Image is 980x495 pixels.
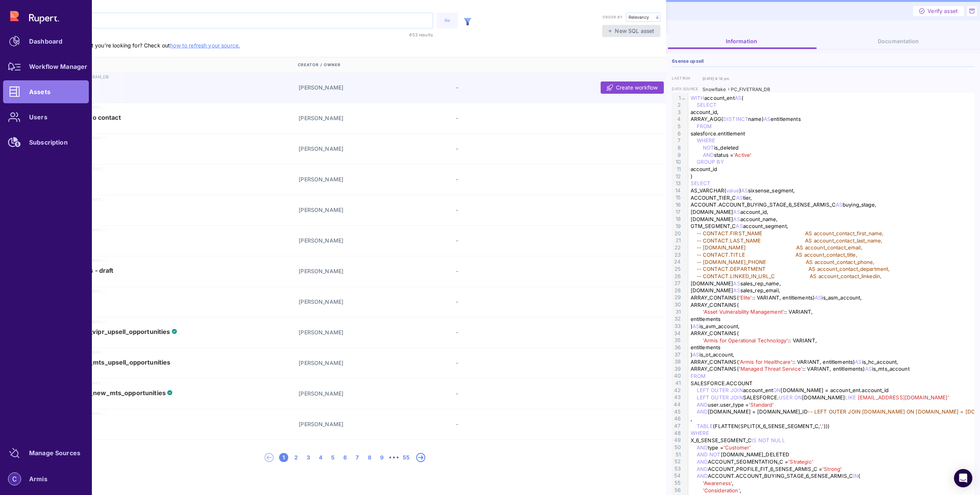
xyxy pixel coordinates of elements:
div: 3 [304,453,313,462]
span: -- CONTACT.DEPARTMENT AS account_contact_department, [697,266,890,272]
div: 7 [672,137,682,144]
span: 'Strategic' [788,459,813,465]
span: LEFT [697,387,710,393]
div: - [456,359,613,367]
div: ACCOUNT_TIER_C tier, [688,194,977,202]
span: NULL [771,437,785,443]
div: 40 [672,372,682,379]
span: TABLE [697,423,713,429]
div: ARRAY_CONTAINS( :: VARIANT, entitlements) is_mts_account [688,365,977,373]
span: AS [836,202,843,208]
div: 19 [672,223,682,230]
div: 15 [672,194,682,201]
span: 'Awareness' [703,480,732,486]
div: ) is_ot_account, [688,351,977,358]
div: ARRAY_CONTAINS( [688,301,977,309]
div: 11 [672,166,682,173]
span: AND [697,459,708,465]
div: (FLATTEN(SPLIT(X_6_SENSE_SEGMENT_C, ))) [688,423,977,430]
div: [PERSON_NAME] [299,267,456,275]
span: JOIN [730,394,743,401]
div: 20 [672,230,682,237]
div: 25 [672,265,682,273]
span: Create workflow [616,84,658,91]
span: -- CONTACT.LAST_NAME AS account_contact_last_name, [697,238,883,244]
div: AS_VARCHAR( ) sixsense_segment, [688,187,977,194]
div: 54 [672,472,682,479]
div: [DOMAIN_NAME] sales_rep_name, [688,280,977,287]
span: 'Strong' [822,466,842,472]
div: 53 [672,465,682,472]
span: AND [697,409,708,415]
div: entitlements [688,316,977,323]
div: 51 [672,451,682,458]
span: AND [697,402,708,408]
div: 38 [672,358,682,365]
div: 653 results [361,31,433,39]
span: AND [697,466,708,472]
div: Name [37,57,298,72]
div: Dashboard [29,39,62,44]
div: Open Intercom Messenger [954,469,972,487]
div: user.user_type = [688,401,977,409]
a: Dashboard [3,30,89,53]
span: AS [741,187,748,194]
div: 2 [672,101,682,109]
div: 5 [328,453,337,462]
div: 6 [672,130,682,137]
div: account_id, [688,109,977,116]
div: 35 [672,337,682,344]
div: GTM_SEGMENT_C account_segment, [688,223,977,230]
div: , [688,487,977,494]
div: ACCOUNT_PROFILE_FIT_6_SENSE_ARMIS_C = [688,466,977,473]
label: Order by [603,15,623,20]
div: 21 [672,237,682,244]
div: 55 [402,453,411,462]
div: 41 [672,379,682,387]
div: X_6_SENSE_SEGMENT_C [688,437,977,444]
span: compass_6sense_vipr_upsell_opportunities [37,328,170,335]
div: 55 [672,479,682,487]
div: , [688,415,977,423]
div: 49 [672,436,682,444]
span: AS [764,116,771,122]
div: status = [688,151,977,159]
span: NOT [709,451,720,458]
span: 'Standard' [749,402,774,408]
div: ACCOUNT_SEGMENTATION_C = [688,458,977,466]
div: 5 [672,123,682,130]
span: 'Elite' [739,295,752,301]
span: value [726,187,739,194]
div: Manage Sources [29,451,80,455]
a: Workflow Manager [3,55,89,78]
div: [DOMAIN_NAME] account_name, [688,216,977,223]
div: [PERSON_NAME] [299,83,456,91]
span: ',' [820,423,823,429]
span: -- [DOMAIN_NAME] AS account_contact_email, [697,244,862,251]
div: 13 [672,180,682,187]
div: - [456,389,613,397]
button: Go [437,13,458,28]
div: 39 [672,365,682,373]
div: Subscription [29,140,68,145]
span: compass_6sense_new_mts_opportunities [37,389,166,396]
div: 3 [672,109,682,116]
span: 'Managed Threat Service' [739,366,802,372]
div: 46 [672,415,682,422]
div: [PERSON_NAME] [299,328,456,336]
div: ARRAY_AGG( name) entitlements [688,116,977,123]
div: salesforce.entitlement [688,130,977,137]
span: JOIN [730,387,743,393]
div: 12 [672,173,682,180]
div: 45 [672,408,682,415]
div: [DOMAIN_NAME] = [DOMAIN_NAME]_ID [688,408,977,415]
div: 9 [377,453,386,462]
div: type = [688,444,977,451]
span: Documentation [878,38,919,44]
div: - [456,420,613,428]
div: 36 [672,344,682,351]
a: Users [3,106,89,129]
label: data source [672,87,702,92]
span: WITH [691,95,705,101]
div: - [456,236,613,244]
